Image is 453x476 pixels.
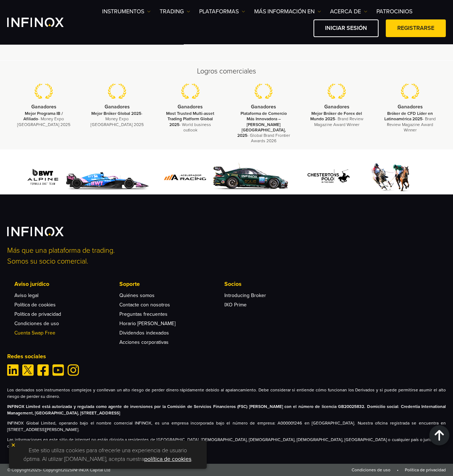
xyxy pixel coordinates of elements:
[105,104,130,110] strong: Ganadores
[314,19,379,37] a: Iniciar sesión
[22,364,34,376] a: Twitter
[14,320,59,327] a: Condiciones de uso
[14,311,61,317] a: Política de privacidad
[14,302,56,308] a: Política de cookies
[16,111,72,127] p: - Money Expo [GEOGRAPHIC_DATA] 2025
[68,364,79,376] a: Instagram
[199,7,245,16] a: PLATAFORMAS
[13,444,203,465] p: Este sitio utiliza cookies para ofrecerle una experiencia de usuario óptima. Al utilizar [DOMAIN_...
[178,104,203,110] strong: Ganadores
[14,280,119,288] p: Aviso jurídico
[352,467,390,472] a: Condiciones de uso
[324,104,349,110] strong: Ganadores
[119,302,170,308] a: Contacte con nosotros
[7,436,446,449] p: Las informaciones en este sitio de internet no están dirigida a residentes de [GEOGRAPHIC_DATA], ...
[309,111,365,127] p: - Brand Review Magazine Award Winner
[7,404,446,416] strong: INFINOX Limited está autorizada y regulada como agente de inversiones por la Comisión de Servicio...
[310,111,362,121] strong: Mejor Bróker de Forex del Mundo 2025
[14,330,55,336] a: Cuenta Swap Free
[119,330,169,336] a: Dividendos indexados
[160,7,190,16] a: TRADING
[163,111,218,133] p: - World business outlook
[23,111,63,121] strong: Mejor Programa IB / Afiliado
[62,467,72,472] span: 2025
[7,387,446,400] p: Los derivados son instrumentos complejos y conllevan un alto riesgo de perder dinero rápidamente ...
[224,302,247,308] a: IXO Prime
[31,467,41,472] span: 2025
[14,292,38,298] a: Aviso legal
[386,19,446,37] a: Registrarse
[224,280,329,288] p: Socios
[37,364,49,376] a: Facebook
[254,7,321,16] a: Más información en
[119,339,169,345] a: Acciones corporativas
[398,104,423,110] strong: Ganadores
[7,420,446,433] p: INFINOX Global Limited, operando bajo el nombre comercial INFINOX, es una empresa incorporada baj...
[90,111,145,127] p: - Money Expo [GEOGRAPHIC_DATA] 2025
[166,111,214,127] strong: Most Trusted Multi-asset Trading Platform Global 2025
[383,111,438,133] p: - Brand Review Magazine Award Winner
[52,364,64,376] a: Youtube
[330,7,367,16] a: ACERCA DE
[7,352,139,361] p: Redes sociales
[7,467,110,473] span: © Copyright - Copyright INFINOX Capital Ltd
[7,66,446,76] h2: Logros comerciales
[102,7,151,16] a: Instrumentos
[384,111,433,121] strong: Bróker de CFD Líder en Latinoamérica 2025
[7,364,19,376] a: Linkedin
[7,245,446,267] p: Más que una plataforma de trading. Somos su socio comercial.
[31,104,56,110] strong: Ganadores
[11,443,16,448] img: yellow close icon
[224,292,266,298] a: Introducing Broker
[405,467,446,472] a: Política de privacidad
[119,280,224,288] p: Soporte
[237,111,287,138] strong: Plataforma de Comercio Más Innovadora – [PERSON_NAME][GEOGRAPHIC_DATA], 2025
[144,455,191,463] a: política de cookies
[119,292,155,298] a: Quiénes somos
[251,104,276,110] strong: Ganadores
[392,467,404,472] span: •
[91,111,141,116] strong: Mejor Bróker Global 2025
[376,7,412,16] a: Patrocinios
[236,111,291,144] p: - Global Brand Frontier Awards 2026
[7,18,81,27] a: INFINOX Logo
[119,320,175,327] a: Horario [PERSON_NAME]
[119,311,168,317] a: Preguntas frecuentes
